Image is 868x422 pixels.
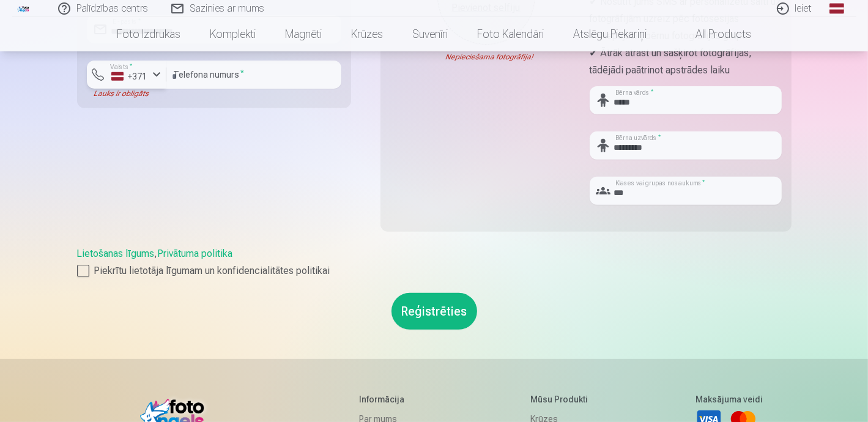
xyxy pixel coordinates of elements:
a: Suvenīri [398,17,462,51]
a: Krūzes [336,17,398,51]
h5: Informācija [359,393,430,405]
button: Reģistrēties [391,293,477,330]
a: Foto kalendāri [462,17,558,51]
img: /fa1 [17,5,31,12]
label: Piekrītu lietotāja līgumam un konfidencialitātes politikai [77,264,792,278]
label: Valsts [106,62,136,72]
p: ✔ Ātrāk atrast un sašķirot fotogrāfijas, tādējādi paātrinot apstrādes laiku [590,45,782,79]
div: Nepieciešama fotogrāfija! [390,52,582,62]
h5: Maksājuma veidi [696,393,763,405]
a: Lietošanas līgums [77,248,155,259]
h5: Mūsu produkti [530,393,595,405]
div: +371 [111,70,148,83]
a: All products [661,17,766,51]
a: Magnēti [270,17,336,51]
div: Lauks ir obligāts [87,89,166,98]
a: Privātuma politika [158,248,233,259]
a: Komplekti [195,17,270,51]
button: Valsts*+371 [87,61,166,89]
a: Atslēgu piekariņi [558,17,661,51]
a: Foto izdrukas [102,17,195,51]
div: , [77,246,792,278]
